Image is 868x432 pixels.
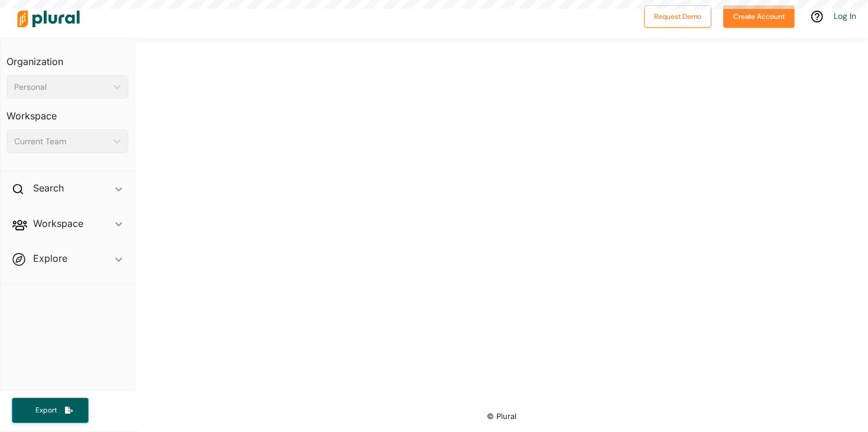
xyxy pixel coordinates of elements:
h3: Workspace [6,99,128,125]
h3: Organization [6,44,128,70]
span: Export [27,405,65,415]
div: Current Team [14,135,109,148]
a: Log In [834,11,856,21]
small: © Plural [487,412,516,421]
div: Personal [14,81,109,93]
button: Export [12,398,89,423]
a: Create Account [723,9,795,22]
button: Request Demo [644,5,711,28]
a: Request Demo [644,9,711,22]
h2: Search [33,181,64,194]
button: Create Account [723,5,795,28]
